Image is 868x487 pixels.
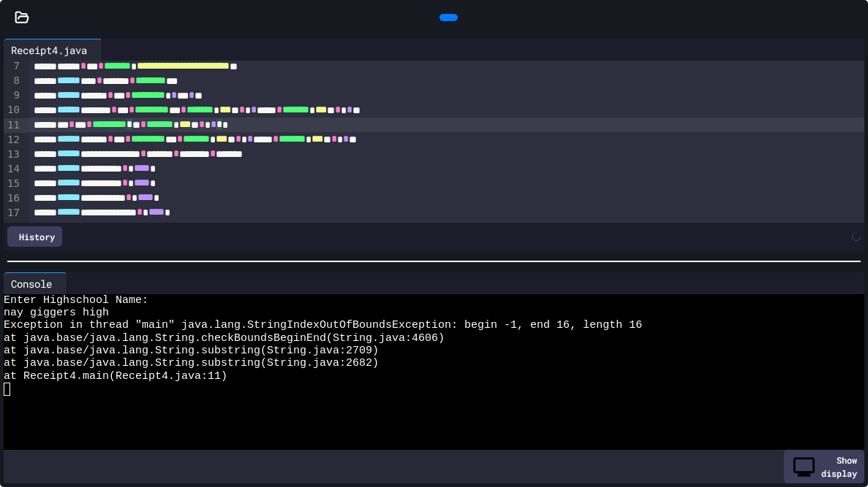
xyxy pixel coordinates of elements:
[6,6,101,93] div: Chat with us now!Close
[4,319,642,331] span: Exception in thread "main" java.lang.StringIndexOutOfBoundsException: begin -1, end 16, length 16
[4,294,148,307] span: Enter Highschool Name:
[4,332,445,345] span: at java.base/java.lang.String.checkBoundsBeginEnd(String.java:4606)
[4,357,379,369] span: at java.base/java.lang.String.substring(String.java:2682)
[4,345,379,357] span: at java.base/java.lang.String.substring(String.java:2709)
[4,370,227,383] span: at Receipt4.main(Receipt4.java:11)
